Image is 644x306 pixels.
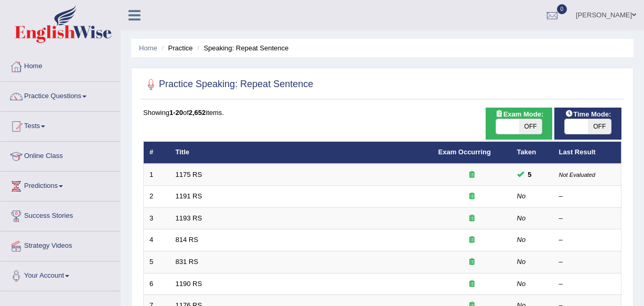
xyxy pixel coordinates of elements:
div: – [559,257,616,267]
div: Exam occurring question [438,170,506,180]
div: Exam occurring question [438,192,506,202]
th: Last Result [553,142,621,164]
div: Exam occurring question [438,279,506,289]
span: OFF [519,119,542,134]
em: No [517,258,526,266]
div: Exam occurring question [438,257,506,267]
em: No [517,280,526,288]
em: No [517,192,526,200]
a: 1191 RS [176,192,202,200]
a: 831 RS [176,258,198,266]
a: Tests [1,112,120,138]
a: Success Stories [1,202,120,228]
small: Not Evaluated [559,172,595,178]
a: Home [139,44,157,52]
div: Show exams occurring in exams [486,108,553,140]
a: 1175 RS [176,171,202,178]
td: 3 [144,207,170,229]
b: 1-20 [169,109,183,117]
td: 1 [144,164,170,186]
a: Predictions [1,172,120,198]
a: Online Class [1,142,120,168]
span: You can still take this question [524,169,536,180]
span: OFF [588,119,611,134]
div: Exam occurring question [438,214,506,224]
td: 6 [144,273,170,295]
div: Showing of items. [143,108,621,118]
div: – [559,214,616,224]
a: Practice Questions [1,82,120,108]
span: 0 [557,4,567,14]
td: 4 [144,229,170,251]
div: – [559,192,616,202]
div: Exam occurring question [438,235,506,245]
em: No [517,236,526,244]
div: – [559,235,616,245]
a: Exam Occurring [438,148,491,156]
th: # [144,142,170,164]
a: 1190 RS [176,280,202,288]
a: 1193 RS [176,214,202,222]
a: 814 RS [176,236,198,244]
div: – [559,279,616,289]
td: 2 [144,186,170,208]
th: Title [170,142,433,164]
span: Exam Mode: [491,109,548,120]
li: Practice [159,43,192,53]
a: Home [1,52,120,78]
a: Your Account [1,261,120,288]
th: Taken [511,142,553,164]
em: No [517,214,526,222]
b: 2,652 [189,109,206,117]
a: Strategy Videos [1,231,120,258]
h2: Practice Speaking: Repeat Sentence [143,77,313,92]
td: 5 [144,251,170,273]
span: Time Mode: [561,109,615,120]
li: Speaking: Repeat Sentence [195,43,288,53]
